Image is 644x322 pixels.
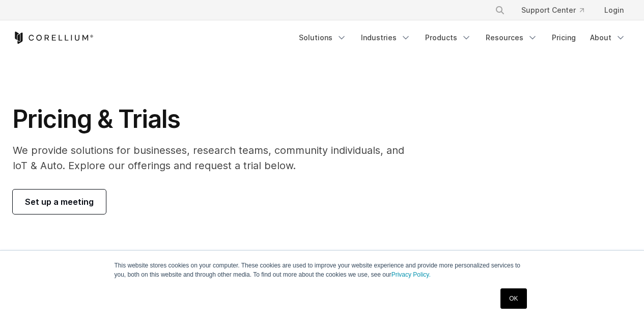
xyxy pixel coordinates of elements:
[419,29,478,47] a: Products
[13,143,418,173] p: We provide solutions for businesses, research teams, community individuals, and IoT & Auto. Explo...
[546,29,582,47] a: Pricing
[13,32,94,44] a: Corellium Home
[584,29,632,47] a: About
[115,261,530,279] p: This website stores cookies on your computer. These cookies are used to improve your website expe...
[13,190,106,214] a: Set up a meeting
[480,29,544,47] a: Resources
[500,288,526,309] a: OK
[25,196,94,208] span: Set up a meeting
[483,1,632,19] div: Navigation Menu
[513,1,592,19] a: Support Center
[596,1,632,19] a: Login
[293,29,353,47] a: Solutions
[13,104,418,135] h1: Pricing & Trials
[293,29,632,47] div: Navigation Menu
[355,29,417,47] a: Industries
[391,271,431,278] a: Privacy Policy.
[491,1,509,19] button: Search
